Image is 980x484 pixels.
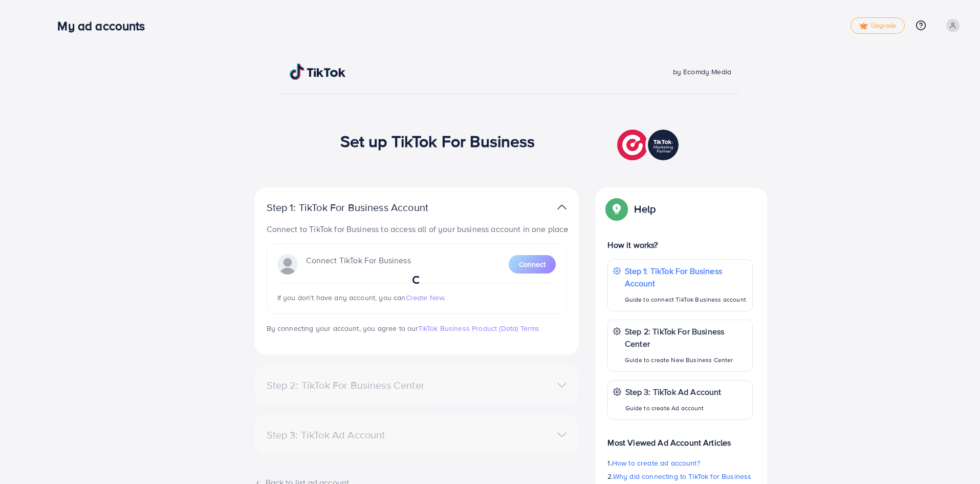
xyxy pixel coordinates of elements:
span: How to create ad account? [612,458,700,468]
h3: My ad accounts [57,18,153,33]
img: TikTok [290,64,346,80]
p: Guide to create New Business Center [625,354,747,366]
span: Upgrade [859,22,896,30]
p: Step 3: TikTok Ad Account [625,386,722,398]
p: 1. [607,457,753,469]
p: Most Viewed Ad Account Articles [607,428,753,449]
p: Step 1: TikTok For Business Account [625,265,747,289]
h1: Set up TikTok For Business [340,131,535,151]
p: Guide to connect TikTok Business account [625,293,747,306]
p: Guide to create Ad account [625,402,722,414]
p: Help [634,203,656,215]
span: by Ecomdy Media [673,67,731,77]
img: TikTok partner [617,127,681,163]
p: How it works? [607,239,753,251]
img: TikTok partner [557,200,567,215]
img: tick [859,23,868,30]
p: Step 1: TikTok For Business Account [267,201,461,214]
img: Popup guide [607,200,626,218]
p: Step 2: TikTok For Business Center [625,325,747,350]
a: tickUpgrade [851,17,905,34]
